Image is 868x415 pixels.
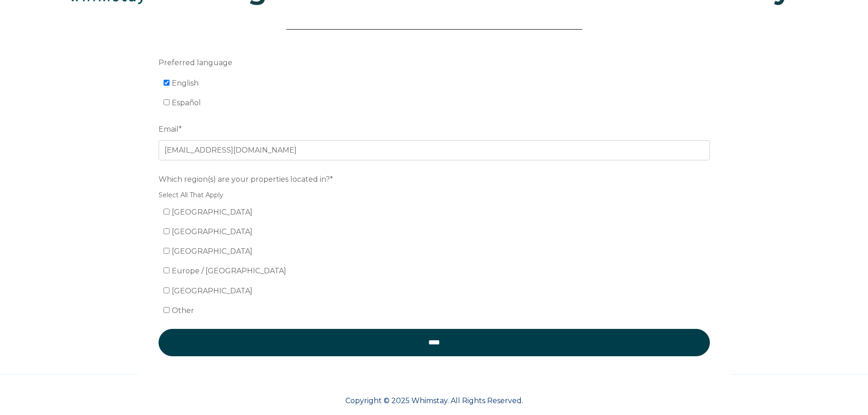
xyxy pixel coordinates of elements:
[164,228,169,234] input: [GEOGRAPHIC_DATA]
[159,122,179,136] span: Email
[159,56,232,70] span: Preferred language
[172,208,252,216] span: [GEOGRAPHIC_DATA]
[164,209,169,215] input: [GEOGRAPHIC_DATA]
[164,80,169,86] input: English
[159,190,710,200] legend: Select All That Apply
[164,248,169,254] input: [GEOGRAPHIC_DATA]
[172,79,199,87] span: English
[164,267,169,273] input: Europe / [GEOGRAPHIC_DATA]
[164,307,169,313] input: Other
[159,172,333,186] span: Which region(s) are your properties located in?*
[172,227,252,236] span: [GEOGRAPHIC_DATA]
[164,99,169,105] input: Español
[172,266,286,275] span: Europe / [GEOGRAPHIC_DATA]
[138,395,730,406] p: Copyright © 2025 Whimstay. All Rights Reserved.
[172,98,201,107] span: Español
[164,287,169,293] input: [GEOGRAPHIC_DATA]
[172,247,252,256] span: [GEOGRAPHIC_DATA]
[172,287,252,295] span: [GEOGRAPHIC_DATA]
[172,306,194,315] span: Other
